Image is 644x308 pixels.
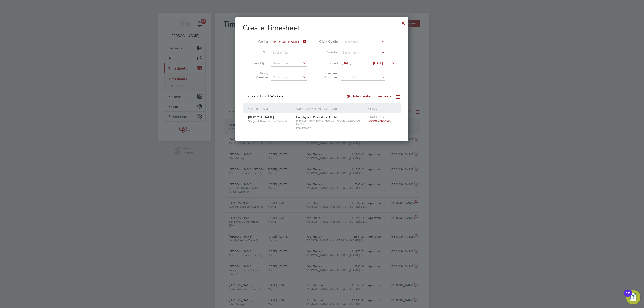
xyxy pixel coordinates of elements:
span: Create timesheet [368,119,391,122]
span: 01 of [257,94,265,99]
label: Timesheet Approver [318,71,338,79]
h2: Create Timesheet [243,23,401,33]
span: 01 Workers [257,94,283,99]
input: Search for... [341,39,385,45]
input: Search for... [271,39,307,45]
label: Hiring Manager [248,71,268,79]
div: Period [367,103,397,114]
label: Client Config [318,40,338,44]
label: Worker [248,40,268,44]
label: Hide created timesheets [346,94,391,99]
span: [PERSON_NAME] [248,115,274,119]
label: Period Type [248,61,268,65]
label: Vendor [318,50,338,54]
div: 12 [626,293,630,299]
span: [DATE] [373,61,383,65]
span: Countryside Properties UK Ltd [296,115,337,119]
label: Period [318,61,338,65]
span: [DATE] - [DATE] [368,115,388,119]
input: Search for... [341,74,385,81]
button: Open Resource Center, 12 new notifications [626,290,640,304]
div: Client Config / Vendor / Site [295,103,367,114]
label: Site [248,50,268,54]
span: Peel Phase 4 [296,126,366,130]
div: Showing [243,94,284,99]
span: To [365,60,371,66]
input: Search for... [271,50,307,56]
input: Search for... [271,74,307,81]
input: Search for... [341,50,385,56]
span: Slinger & Banks Person (Zone 1) [248,119,293,123]
span: [PERSON_NAME] And [PERSON_NAME] Construction Limited [296,119,366,126]
input: Select one [271,60,307,67]
span: [DATE] [342,61,351,65]
div: Worker / Role [247,103,295,114]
